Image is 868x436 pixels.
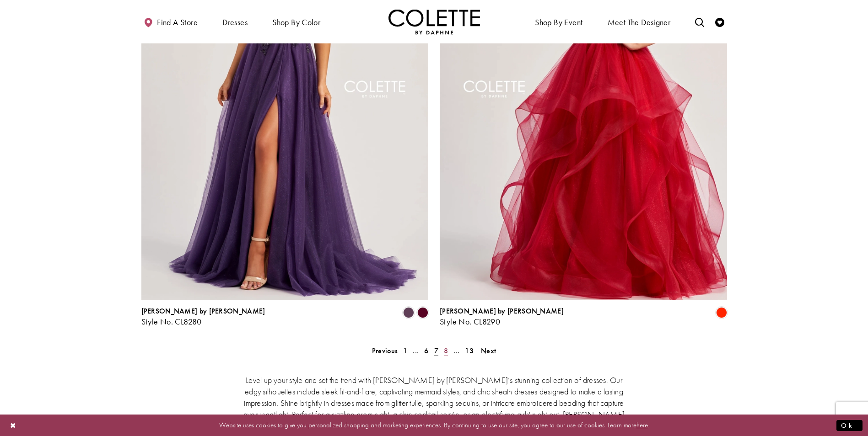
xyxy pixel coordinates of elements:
i: Burgundy [417,307,428,318]
p: Website uses cookies to give you personalized shopping and marketing experiences. By continuing t... [66,419,802,431]
span: 1 [403,346,407,356]
a: 1 [400,344,410,357]
a: Next Page [478,344,499,357]
span: [PERSON_NAME] by [PERSON_NAME] [141,306,265,316]
a: Visit Home Page [388,9,480,34]
span: Next [481,346,496,356]
div: Colette by Daphne Style No. CL8290 [440,307,564,326]
a: ... [451,344,462,357]
span: Dresses [222,18,248,27]
a: Prev Page [369,344,400,357]
a: 13 [462,344,476,357]
span: [PERSON_NAME] by [PERSON_NAME] [440,306,564,316]
span: Shop by color [270,9,323,34]
button: Close Dialog [5,417,21,433]
button: Submit Dialog [836,420,863,431]
span: 13 [465,346,474,356]
a: Check Wishlist [713,9,727,34]
a: 8 [441,344,451,357]
span: ... [453,346,459,356]
span: Dresses [220,9,250,34]
span: ... [413,346,419,356]
span: Find a store [157,18,198,27]
i: Scarlet [716,307,727,318]
a: ... [410,344,421,357]
a: Meet the designer [605,9,673,34]
img: Colette by Daphne [388,9,480,34]
span: Previous [372,346,398,356]
a: Toggle search [693,9,706,34]
span: Shop By Event [535,18,582,27]
span: 6 [424,346,428,356]
a: 6 [421,344,431,357]
span: Shop by color [272,18,320,27]
div: Colette by Daphne Style No. CL8280 [141,307,265,326]
a: Find a store [141,9,200,34]
span: 7 [434,346,438,356]
i: Plum [403,307,414,318]
span: Current page [431,344,441,357]
span: Shop By Event [533,9,585,34]
span: Style No. CL8280 [141,316,202,327]
span: Meet the designer [608,18,671,27]
span: Style No. CL8290 [440,316,500,327]
a: here [636,420,648,430]
span: 8 [444,346,448,356]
